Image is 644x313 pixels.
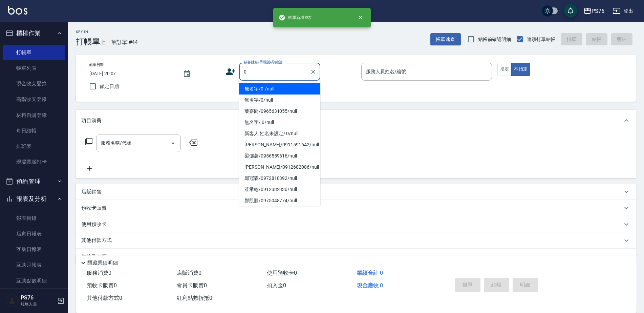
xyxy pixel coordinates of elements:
p: 服務人員 [21,301,55,307]
button: 登出 [610,5,636,17]
div: 項目消費 [76,110,636,131]
button: Open [168,138,178,149]
button: 預約管理 [3,173,65,190]
p: 使用預收卡 [81,221,107,228]
p: 預收卡販賣 [81,205,107,212]
span: 結帳前確認明細 [478,36,511,43]
h3: 打帳單 [76,37,100,46]
span: 連續打單結帳 [527,36,555,43]
p: 隱藏業績明細 [87,259,118,267]
div: 預收卡販賣 [76,200,636,216]
button: close [353,10,368,25]
a: 互助日報表 [3,242,65,257]
span: 會員卡販賣 0 [177,282,207,289]
span: 其他付款方式 0 [87,295,122,301]
span: 服務消費 0 [87,270,111,276]
a: 高階收支登錄 [3,91,65,107]
a: 每日結帳 [3,123,65,139]
h5: PS76 [21,294,55,301]
p: 店販銷售 [81,188,102,195]
input: YYYY/MM/DD hh:mm [89,68,176,79]
li: 新客人 姓名未設定/ 0/null [239,128,320,139]
div: 使用預收卡 [76,216,636,232]
a: 帳單列表 [3,60,65,76]
button: save [564,4,577,18]
span: 店販消費 0 [177,270,201,276]
div: 備註及來源 [76,249,636,265]
div: PS76 [592,7,604,15]
li: 鄭凱騰/0975048774/null [239,195,320,206]
a: 打帳單 [3,45,65,60]
button: Choose date, selected date is 2025-10-10 [179,66,195,82]
button: 櫃檯作業 [3,24,65,42]
a: 互助月報表 [3,257,65,273]
a: 互助點數明細 [3,273,65,289]
span: 紅利點數折抵 0 [177,295,212,301]
li: 無名字/0/null [239,95,320,106]
li: 邱冠霖/0972818392/null [239,173,320,184]
a: 報表目錄 [3,210,65,226]
span: 帳單新增成功 [279,14,313,21]
li: [PERSON_NAME]/0911591642/null [239,139,320,150]
a: 材料自購登錄 [3,107,65,123]
span: 鎖定日期 [100,83,119,90]
button: 報表及分析 [3,190,65,208]
li: 葉嘉閎/0965631055/null [239,106,320,117]
button: PS76 [581,4,607,18]
img: Logo [8,6,27,15]
p: 其他付款方式 [81,237,115,244]
a: 現場電腦打卡 [3,154,65,170]
span: 預收卡販賣 0 [87,282,117,289]
button: 不指定 [511,63,530,76]
a: 店家日報表 [3,226,65,242]
img: Person [5,294,19,308]
div: 店販銷售 [76,184,636,200]
span: 業績合計 0 [357,270,383,276]
button: Clear [308,67,318,77]
li: 梁儷馨/0956559616/null [239,150,320,162]
span: 上一筆訂單:#44 [100,38,138,46]
li: 無名字/0./null [239,83,320,95]
span: 現金應收 0 [357,282,383,289]
div: 其他付款方式 [76,232,636,249]
li: [PERSON_NAME]/0912682086/null [239,162,320,173]
label: 顧客姓名/手機號碼/編號 [244,60,282,65]
button: 帳單速查 [430,33,461,46]
span: 扣入金 0 [267,282,286,289]
li: 無名字/ 0/null [239,117,320,128]
button: 指定 [497,63,512,76]
span: 使用預收卡 0 [267,270,297,276]
a: 排班表 [3,139,65,154]
a: 現金收支登錄 [3,76,65,91]
p: 備註及來源 [81,253,107,260]
h2: Key In [76,30,100,34]
label: 帳單日期 [89,62,104,67]
li: 莊承翰/0912332330/null [239,184,320,195]
p: 項目消費 [81,117,102,124]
